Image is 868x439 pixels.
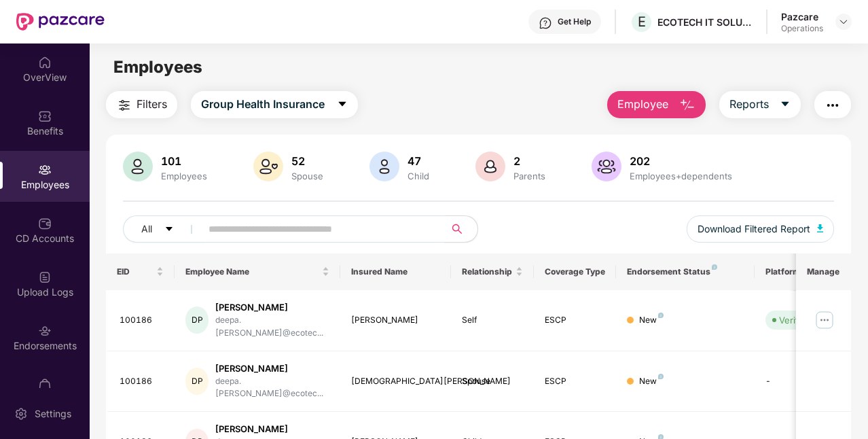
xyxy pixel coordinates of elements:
[120,375,164,388] div: 100186
[38,163,52,177] img: svg+xml;base64,PHN2ZyBpZD0iRW1wbG95ZWVzIiB4bWxucz0iaHR0cDovL3d3dy53My5vcmcvMjAwMC9zdmciIHdpZHRoPS...
[825,97,841,113] img: svg+xml;base64,PHN2ZyB4bWxucz0iaHR0cDovL3d3dy53My5vcmcvMjAwMC9zdmciIHdpZHRoPSIyNCIgaGVpZ2h0PSIyNC...
[158,171,210,181] div: Employees
[369,152,399,181] img: svg+xml;base64,PHN2ZyB4bWxucz0iaHR0cDovL3d3dy53My5vcmcvMjAwMC9zdmciIHhtbG5zOnhsaW5rPSJodHRwOi8vd3...
[106,253,175,290] th: EID
[16,13,105,31] img: New Pazcare Logo
[627,171,735,181] div: Employees+dependents
[838,16,849,27] img: svg+xml;base64,PHN2ZyBpZD0iRHJvcGRvd24tMzJ4MzIiIHhtbG5zPSJodHRwOi8vd3d3LnczLm9yZy8yMDAwL3N2ZyIgd2...
[106,91,177,118] button: Filters
[14,407,28,421] img: svg+xml;base64,PHN2ZyBpZD0iU2V0dGluZy0yMHgyMCIgeG1sbnM9Imh0dHA6Ly93d3cudzMub3JnLzIwMDAvc3ZnIiB3aW...
[607,91,706,118] button: Employee
[475,152,505,181] img: svg+xml;base64,PHN2ZyB4bWxucz0iaHR0cDovL3d3dy53My5vcmcvMjAwMC9zdmciIHhtbG5zOnhsaW5rPSJodHRwOi8vd3...
[38,378,52,391] img: svg+xml;base64,PHN2ZyBpZD0iTXlfT3JkZXJzIiBkYXRhLW5hbWU9Ik15IE9yZGVycyIgeG1sbnM9Imh0dHA6Ly93d3cudz...
[215,375,329,401] div: deepa.[PERSON_NAME]@ecotec...
[511,154,548,168] div: 2
[38,217,52,230] img: svg+xml;base64,PHN2ZyBpZD0iQ0RfQWNjb3VudHMiIGRhdGEtbmFtZT0iQ0QgQWNjb3VudHMiIHhtbG5zPSJodHRwOi8vd3...
[698,222,810,236] span: Download Filtered Report
[31,407,75,421] div: Settings
[617,96,668,113] span: Employee
[545,314,606,327] div: ESCP
[38,109,52,123] img: svg+xml;base64,PHN2ZyBpZD0iQmVuZWZpdHMiIHhtbG5zPSJodHRwOi8vd3d3LnczLm9yZy8yMDAwL3N2ZyIgd2lkdGg9Ij...
[38,270,52,284] img: svg+xml;base64,PHN2ZyBpZD0iVXBsb2FkX0xvZ3MiIGRhdGEtbmFtZT0iVXBsb2FkIExvZ3MiIHhtbG5zPSJodHRwOi8vd3...
[779,313,812,327] div: Verified
[38,324,52,338] img: svg+xml;base64,PHN2ZyBpZD0iRW5kb3JzZW1lbnRzIiB4bWxucz0iaHR0cDovL3d3dy53My5vcmcvMjAwMC9zdmciIHdpZH...
[289,154,326,168] div: 52
[639,314,664,327] div: New
[215,301,329,314] div: [PERSON_NAME]
[658,374,664,379] img: svg+xml;base64,PHN2ZyB4bWxucz0iaHR0cDovL3d3dy53My5vcmcvMjAwMC9zdmciIHdpZHRoPSI4IiBoZWlnaHQ9IjgiIH...
[462,375,523,388] div: Spouse
[215,314,329,340] div: deepa.[PERSON_NAME]@ecotec...
[120,314,164,327] div: 100186
[164,224,174,235] span: caret-down
[462,314,523,327] div: Self
[639,375,664,388] div: New
[141,222,152,236] span: All
[451,253,534,290] th: Relationship
[123,215,206,243] button: Allcaret-down
[289,171,326,181] div: Spouse
[185,306,209,334] div: DP
[117,266,154,277] span: EID
[765,266,840,277] div: Platform Status
[712,264,717,270] img: svg+xml;base64,PHN2ZyB4bWxucz0iaHR0cDovL3d3dy53My5vcmcvMjAwMC9zdmciIHdpZHRoPSI4IiBoZWlnaHQ9IjgiIH...
[253,152,283,181] img: svg+xml;base64,PHN2ZyB4bWxucz0iaHR0cDovL3d3dy53My5vcmcvMjAwMC9zdmciIHhtbG5zOnhsaW5rPSJodHRwOi8vd3...
[185,266,319,277] span: Employee Name
[657,16,753,29] div: ECOTECH IT SOLUTIONS PRIVATE LIMITED
[558,16,591,27] div: Get Help
[351,314,440,327] div: [PERSON_NAME]
[215,362,329,375] div: [PERSON_NAME]
[38,56,52,69] img: svg+xml;base64,PHN2ZyBpZD0iSG9tZSIgeG1sbnM9Imh0dHA6Ly93d3cudzMub3JnLzIwMDAvc3ZnIiB3aWR0aD0iMjAiIG...
[175,253,340,290] th: Employee Name
[817,224,824,232] img: svg+xml;base64,PHN2ZyB4bWxucz0iaHR0cDovL3d3dy53My5vcmcvMjAwMC9zdmciIHhtbG5zOnhsaW5rPSJodHRwOi8vd3...
[687,215,835,243] button: Download Filtered Report
[638,14,646,30] span: E
[137,96,167,113] span: Filters
[351,375,440,388] div: [DEMOGRAPHIC_DATA][PERSON_NAME]
[340,253,451,290] th: Insured Name
[511,171,548,181] div: Parents
[185,368,209,395] div: DP
[444,215,478,243] button: search
[113,57,202,77] span: Employees
[158,154,210,168] div: 101
[545,375,606,388] div: ESCP
[729,96,769,113] span: Reports
[444,224,471,234] span: search
[201,96,325,113] span: Group Health Insurance
[534,253,617,290] th: Coverage Type
[781,10,823,23] div: Pazcare
[405,154,432,168] div: 47
[191,91,358,118] button: Group Health Insurancecaret-down
[679,97,695,113] img: svg+xml;base64,PHN2ZyB4bWxucz0iaHR0cDovL3d3dy53My5vcmcvMjAwMC9zdmciIHhtbG5zOnhsaW5rPSJodHRwOi8vd3...
[780,99,791,111] span: caret-down
[116,97,132,113] img: svg+xml;base64,PHN2ZyB4bWxucz0iaHR0cDovL3d3dy53My5vcmcvMjAwMC9zdmciIHdpZHRoPSIyNCIgaGVpZ2h0PSIyNC...
[781,23,823,34] div: Operations
[462,266,513,277] span: Relationship
[337,99,348,111] span: caret-down
[796,253,851,290] th: Manage
[658,313,664,318] img: svg+xml;base64,PHN2ZyB4bWxucz0iaHR0cDovL3d3dy53My5vcmcvMjAwMC9zdmciIHdpZHRoPSI4IiBoZWlnaHQ9IjgiIH...
[592,152,621,181] img: svg+xml;base64,PHN2ZyB4bWxucz0iaHR0cDovL3d3dy53My5vcmcvMjAwMC9zdmciIHhtbG5zOnhsaW5rPSJodHRwOi8vd3...
[215,423,329,436] div: [PERSON_NAME]
[719,91,801,118] button: Reportscaret-down
[627,266,743,277] div: Endorsement Status
[814,309,835,331] img: manageButton
[627,154,735,168] div: 202
[123,152,153,181] img: svg+xml;base64,PHN2ZyB4bWxucz0iaHR0cDovL3d3dy53My5vcmcvMjAwMC9zdmciIHhtbG5zOnhsaW5rPSJodHRwOi8vd3...
[755,351,851,412] td: -
[405,171,432,181] div: Child
[539,16,552,30] img: svg+xml;base64,PHN2ZyBpZD0iSGVscC0zMngzMiIgeG1sbnM9Imh0dHA6Ly93d3cudzMub3JnLzIwMDAvc3ZnIiB3aWR0aD...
